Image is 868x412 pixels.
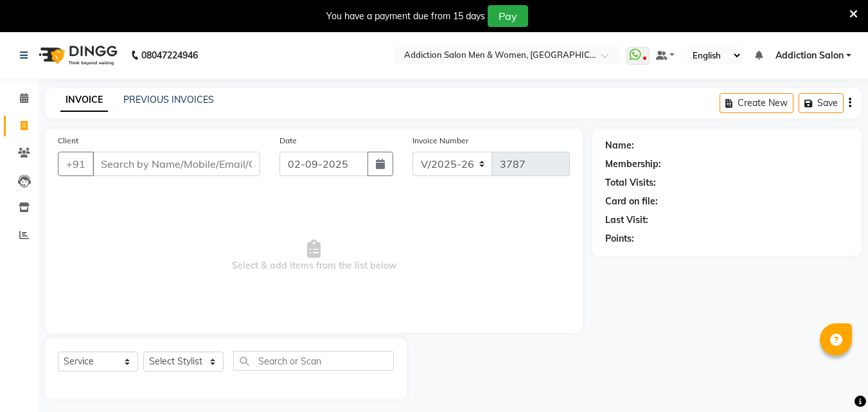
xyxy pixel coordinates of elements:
a: INVOICE [60,89,108,112]
span: Addiction Salon [775,49,844,62]
img: logo [33,37,121,73]
div: Points: [605,232,634,246]
div: Card on file: [605,195,658,208]
input: Search by Name/Mobile/Email/Code [93,152,260,176]
button: +91 [58,152,94,176]
label: Invoice Number [412,135,468,147]
a: PREVIOUS INVOICES [123,94,214,105]
button: Pay [488,5,528,27]
span: Select & add items from the list below [58,192,570,320]
label: Date [279,135,297,147]
input: Search or Scan [233,351,394,371]
div: Name: [605,139,634,152]
div: Last Visit: [605,213,648,227]
button: Save [799,93,844,113]
b: 08047224946 [141,37,198,73]
div: Total Visits: [605,176,656,190]
div: Membership: [605,157,661,171]
button: Create New [720,93,793,113]
label: Client [58,135,78,147]
div: You have a payment due from 15 days [326,10,485,23]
